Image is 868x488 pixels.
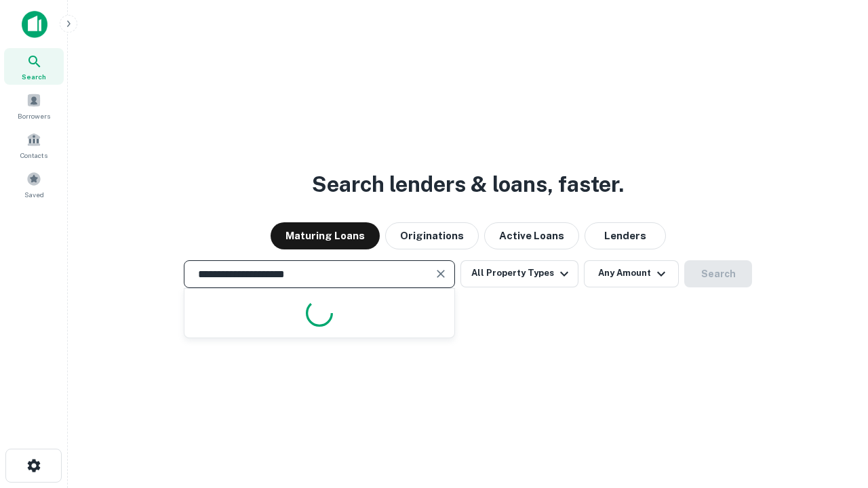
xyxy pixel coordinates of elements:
[20,150,47,161] span: Contacts
[24,189,44,200] span: Saved
[800,380,868,445] iframe: Chat Widget
[584,260,679,287] button: Any Amount
[585,222,666,249] button: Lenders
[22,11,47,38] img: capitalize-icon.png
[271,222,380,249] button: Maturing Loans
[431,264,450,283] button: Clear
[18,110,50,121] span: Borrowers
[312,168,624,201] h3: Search lenders & loans, faster.
[4,127,64,163] a: Contacts
[4,48,64,85] a: Search
[385,222,479,249] button: Originations
[4,87,64,124] a: Borrowers
[22,71,46,82] span: Search
[484,222,579,249] button: Active Loans
[4,166,64,203] a: Saved
[460,260,578,287] button: All Property Types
